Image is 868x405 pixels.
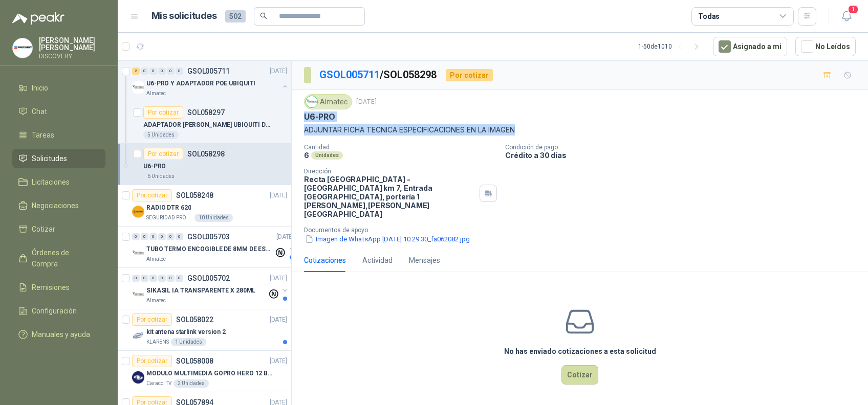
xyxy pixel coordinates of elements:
div: Por cotizar [132,189,172,201]
p: Recta [GEOGRAPHIC_DATA] - [GEOGRAPHIC_DATA] km 7, Entrada [GEOGRAPHIC_DATA], portería 1 [PERSON_N... [304,175,475,218]
p: DISCOVERY [39,53,105,59]
p: 6 [304,151,309,160]
span: Órdenes de Compra [32,247,96,269]
div: 0 [158,233,166,240]
a: Por cotizarSOL058248[DATE] Company LogoRADIO DTR 620SEGURIDAD PROVISER LTDA10 Unidades [118,185,291,227]
p: Dirección [304,168,475,175]
p: [DATE] [270,356,287,366]
span: Tareas [32,129,54,141]
a: GSOL005711 [319,69,380,81]
a: 0 0 0 0 0 0 GSOL005702[DATE] Company LogoSIKASIL IA TRANSPARENTE X 280MLAlmatec [132,272,289,305]
div: Unidades [311,151,343,160]
span: Negociaciones [32,200,79,211]
div: 0 [132,275,140,282]
span: Inicio [32,82,48,94]
span: Manuales y ayuda [32,329,90,340]
p: SOL058248 [176,192,213,199]
p: Condición de pago [505,144,864,151]
div: Por cotizar [446,69,493,81]
p: Almatec [146,297,166,305]
p: GSOL005703 [187,233,230,240]
img: Company Logo [132,330,144,342]
a: Tareas [12,125,105,145]
span: 502 [225,10,246,22]
h3: No has enviado cotizaciones a esta solicitud [504,346,656,357]
button: Cotizar [561,365,598,385]
div: Por cotizar [143,148,183,160]
a: Órdenes de Compra [12,243,105,274]
div: Mensajes [409,255,440,266]
div: 0 [141,67,148,75]
h1: Mis solicitudes [151,9,217,24]
p: [PERSON_NAME] [PERSON_NAME] [39,37,105,51]
div: 0 [176,275,183,282]
a: Por cotizarSOL058022[DATE] Company Logokit antena starlink version 2KLARENS1 Unidades [118,309,291,351]
div: 0 [132,233,140,240]
p: ADAPTADOR [PERSON_NAME] UBIQUITI DE [DATE], 0.65A, 30W [143,120,271,130]
a: Inicio [12,78,105,98]
p: U6-PRO Y ADAPTADOR POE UBIQUITI [146,79,255,88]
p: [DATE] [356,97,377,107]
div: 0 [149,275,157,282]
span: Licitaciones [32,176,70,188]
img: Company Logo [132,206,144,218]
p: Crédito a 30 días [505,151,864,160]
p: KLARENS [146,338,169,346]
span: Chat [32,106,47,117]
a: Licitaciones [12,172,105,192]
a: Chat [12,102,105,121]
p: [DATE] [270,315,287,325]
div: Almatec [304,94,352,109]
span: Solicitudes [32,153,67,164]
p: kit antena starlink version 2 [146,327,226,337]
p: SOL058022 [176,316,213,323]
button: 1 [837,7,856,26]
p: / SOL058298 [319,67,438,83]
a: Por cotizarSOL058297ADAPTADOR [PERSON_NAME] UBIQUITI DE [DATE], 0.65A, 30W5 Unidades [118,102,291,144]
p: Caracol TV [146,379,171,388]
img: Company Logo [132,247,144,259]
div: 0 [158,275,166,282]
div: 6 Unidades [143,172,179,181]
a: 2 0 0 0 0 0 GSOL005711[DATE] Company LogoU6-PRO Y ADAPTADOR POE UBIQUITIAlmatec [132,65,289,98]
img: Logo peakr [12,12,64,25]
button: Imagen de WhatsApp [DATE] 10.29.30_fa062082.jpg [304,234,471,244]
a: 0 0 0 0 0 0 GSOL005703[DATE] Company LogoTUBO TERMO ENCOGIBLE DE 8MM DE ESPESOR X 5CMSAlmatec [132,231,296,263]
img: Company Logo [132,81,144,94]
p: SIKASIL IA TRANSPARENTE X 280ML [146,286,255,296]
a: Negociaciones [12,196,105,215]
div: 0 [158,67,166,75]
button: Asignado a mi [713,37,787,56]
div: 0 [149,233,157,240]
div: 5 Unidades [143,131,179,139]
p: SEGURIDAD PROVISER LTDA [146,214,192,222]
img: Company Logo [132,288,144,301]
div: 10 Unidades [194,214,233,222]
img: Company Logo [13,38,32,58]
button: No Leídos [795,37,856,56]
div: Cotizaciones [304,255,346,266]
div: 0 [167,233,175,240]
img: Company Logo [132,371,144,384]
p: [DATE] [276,232,294,242]
span: search [260,12,267,19]
span: Remisiones [32,282,70,293]
div: 2 [132,67,140,75]
span: 1 [848,5,859,14]
p: TUBO TERMO ENCOGIBLE DE 8MM DE ESPESOR X 5CMS [146,244,274,254]
a: Cotizar [12,219,105,239]
p: MODULO MULTIMEDIA GOPRO HERO 12 BLACK [146,369,274,378]
a: Manuales y ayuda [12,325,105,344]
a: Solicitudes [12,149,105,168]
div: 0 [176,67,183,75]
span: Configuración [32,305,77,317]
p: Documentos de apoyo [304,227,864,234]
a: Por cotizarSOL058298U6-PRO6 Unidades [118,144,291,185]
p: GSOL005702 [187,275,230,282]
a: Remisiones [12,278,105,297]
p: SOL058298 [187,150,225,157]
div: Actividad [362,255,393,266]
div: Todas [698,11,720,22]
span: Cotizar [32,223,55,235]
p: Almatec [146,255,166,263]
